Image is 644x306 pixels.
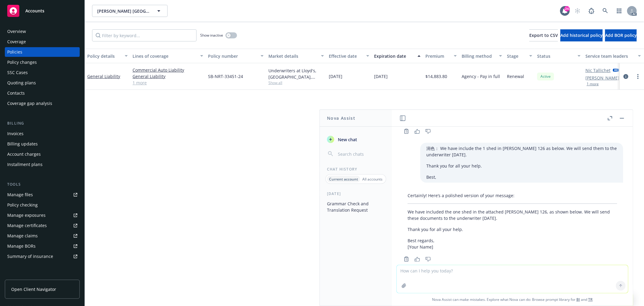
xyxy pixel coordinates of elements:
button: Effective date [326,49,372,63]
div: Tools [5,181,80,187]
a: BI [576,297,580,302]
div: SSC Cases [7,68,28,77]
input: Search chats [337,150,385,158]
div: Manage claims [7,231,38,241]
svg: Copy to clipboard [404,256,409,262]
span: $14,883.80 [425,73,447,80]
button: Grammar Check and Translation Request [325,199,387,215]
a: Nic Tallichet [585,67,610,73]
a: [PERSON_NAME] [585,75,619,81]
div: Account charges [7,149,41,159]
div: Summary of insurance [7,252,53,261]
p: All accounts [362,177,383,182]
span: [PERSON_NAME] [GEOGRAPHIC_DATA] / Unique Product Source Inc. [97,8,149,14]
button: Expiration date [372,49,423,63]
div: 24 [564,6,570,11]
a: Start snowing [572,5,584,17]
a: Policies [5,47,80,57]
button: 1 more [587,82,599,86]
a: Account charges [5,149,80,159]
a: Summary of insurance [5,252,80,261]
span: Nova Assist can make mistakes. Explore what Nova can do: Browse prompt library for and [394,293,630,306]
div: Expiration date [374,53,414,59]
div: Effective date [329,53,363,59]
a: Manage exposures [5,210,80,220]
span: [DATE] [374,73,388,80]
a: Manage claims [5,231,80,241]
button: Thumbs down [423,127,433,135]
div: Manage certificates [7,221,47,230]
button: Lines of coverage [130,49,206,63]
p: Certainly! Here’s a polished version of your message: [408,192,617,199]
a: Coverage gap analysis [5,99,80,108]
p: Thank you for all your help. [408,226,617,233]
button: Market details [266,49,326,63]
div: Manage exposures [7,210,46,220]
a: SSC Cases [5,68,80,77]
a: Manage certificates [5,221,80,230]
a: more [634,73,642,80]
a: General Liability [87,73,120,79]
p: Current account [329,177,358,182]
span: New chat [337,136,357,143]
a: Report a Bug [585,5,598,17]
button: [PERSON_NAME] [GEOGRAPHIC_DATA] / Unique Product Source Inc. [92,5,168,17]
span: Show all [268,80,324,85]
a: Coverage [5,37,80,47]
span: Show inactive [200,33,223,38]
span: Add historical policy [560,32,603,38]
div: Installment plans [7,160,43,169]
button: Thumbs down [423,255,433,263]
p: We have included the one shed in the attached [PERSON_NAME] 126, as shown below. We will send the... [408,209,617,221]
div: Quoting plans [7,78,36,88]
div: Contacts [7,88,25,98]
span: Open Client Navigator [11,286,56,292]
a: Policy checking [5,200,80,210]
a: 1 more [133,80,203,86]
button: Policy details [85,49,130,63]
button: Status [535,49,583,63]
a: TR [588,297,593,302]
h1: Nova Assist [327,115,355,121]
a: Billing updates [5,139,80,149]
div: Policy number [208,53,257,59]
div: Coverage [7,37,26,47]
div: Policies [7,47,22,57]
a: Invoices [5,129,80,138]
button: Policy number [206,49,266,63]
div: Policy checking [7,200,38,210]
a: circleInformation [622,73,630,80]
a: Manage files [5,190,80,200]
span: Accounts [25,8,44,13]
div: Premium [425,53,450,59]
button: New chat [325,134,387,145]
div: Overview [7,27,26,36]
span: SB-NRT-33451-24 [208,73,243,80]
a: Accounts [5,2,80,19]
div: Status [537,53,574,59]
a: Switch app [613,5,625,17]
div: Billing method [462,53,495,59]
span: Active [540,74,552,79]
div: Lines of coverage [133,53,197,59]
p: Best regards, [Your Name] [408,237,617,250]
button: Add BOR policy [605,29,637,41]
a: Contacts [5,88,80,98]
a: Policy changes [5,57,80,67]
a: Manage BORs [5,241,80,251]
button: Billing method [459,49,505,63]
span: Agency - Pay in full [462,73,500,80]
div: Market details [268,53,317,59]
div: Coverage gap analysis [7,99,52,108]
p: ​​​​​​​Best, [426,174,617,180]
div: Invoices [7,129,24,138]
input: Filter by keyword... [92,29,197,41]
div: Underwriters at Lloyd's, [GEOGRAPHIC_DATA], [PERSON_NAME] of [GEOGRAPHIC_DATA], RT Specialty Insu... [268,67,324,80]
div: Billing [5,120,80,126]
span: [DATE] [329,73,342,80]
div: [DATE] [320,191,392,196]
a: Quoting plans [5,78,80,88]
div: Policy changes [7,57,37,67]
a: General Liability [133,73,203,80]
a: Commercial Auto Liability [133,67,203,73]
